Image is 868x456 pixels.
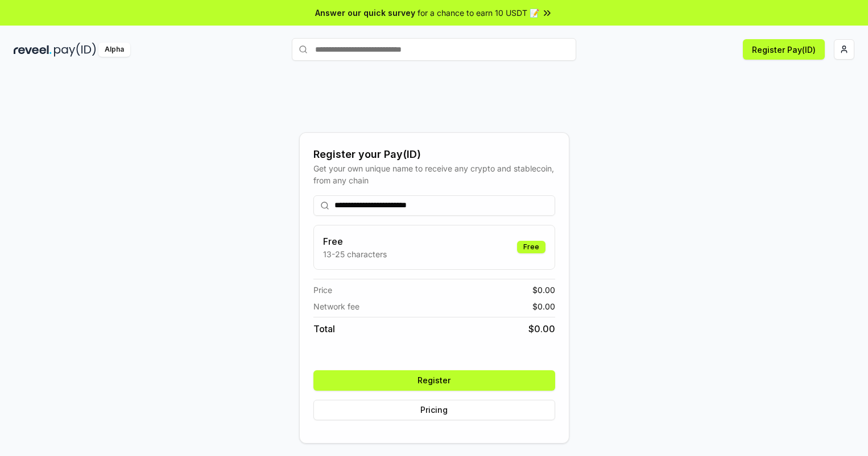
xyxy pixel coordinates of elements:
[313,370,555,391] button: Register
[98,43,130,57] div: Alpha
[532,284,555,296] span: $ 0.00
[532,300,555,312] span: $ 0.00
[323,235,387,248] h3: Free
[323,248,387,260] p: 13-25 characters
[313,322,335,336] span: Total
[313,284,332,296] span: Price
[528,322,555,336] span: $ 0.00
[313,162,555,186] div: Get your own unique name to receive any crypto and stablecoin, from any chain
[313,147,555,162] div: Register your Pay(ID)
[54,43,96,57] img: pay_id
[743,39,825,60] button: Register Pay(ID)
[313,400,555,420] button: Pricing
[418,7,539,19] span: for a chance to earn 10 USDT 📝
[14,43,52,57] img: reveel_dark
[313,300,359,312] span: Network fee
[517,241,545,253] div: Free
[315,7,415,19] span: Answer our quick survey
